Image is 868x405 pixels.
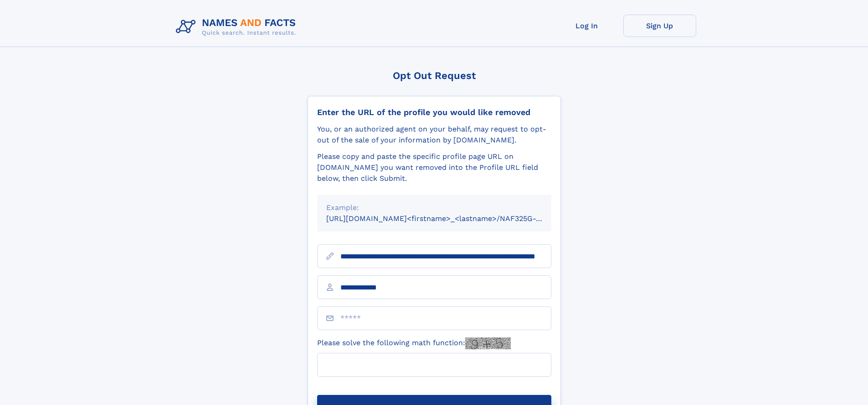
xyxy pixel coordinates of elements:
div: Opt Out Request [308,70,561,81]
div: Please copy and paste the specific profile page URL on [DOMAIN_NAME] you want removed into the Pr... [317,151,551,184]
div: Example: [326,202,542,213]
a: Log In [550,15,623,37]
small: [URL][DOMAIN_NAME]<firstname>_<lastname>/NAF325G-xxxxxxxx [326,214,569,223]
img: Logo Names and Facts [172,15,303,39]
a: Sign Up [623,15,696,37]
div: You, or an authorized agent on your behalf, may request to opt-out of the sale of your informatio... [317,124,551,146]
label: Please solve the following math function: [317,337,511,349]
div: Enter the URL of the profile you would like removed [317,107,551,117]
